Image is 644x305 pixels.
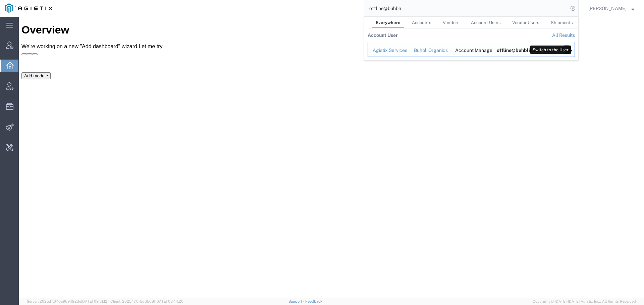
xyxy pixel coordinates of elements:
span: [DATE] 08:44:20 [155,299,183,303]
span: Everywhere [376,20,400,25]
div: Account Manager [455,47,487,54]
div: Active [538,47,553,54]
span: Account Users [471,20,501,25]
span: Vendors [443,20,460,25]
a: Support [288,299,305,303]
span: Accounts [412,20,431,25]
table: Search Results [368,28,578,60]
button: Add module [3,56,32,63]
span: Vendor Users [512,20,539,25]
span: offline@buhbli [497,48,530,53]
div: offline@buhbliorganics.com [497,47,529,54]
img: logo [5,3,52,13]
button: [PERSON_NAME] [588,4,635,12]
span: Carrie Virgilio [588,5,627,12]
span: [DATE] 09:51:12 [81,299,107,303]
a: View all account users found by criterion [552,32,575,38]
div: Agistix Services [373,47,405,54]
a: Let me try [120,27,144,32]
span: Copyright © [DATE]-[DATE] Agistix Inc., All Rights Reserved [533,299,636,304]
span: Client: 2025.17.0-5dd568f [110,299,183,303]
input: Search for shipment number, reference number [364,0,568,16]
span: Shipments [551,20,573,25]
th: Account User [368,28,398,42]
a: Feedback [305,299,322,303]
span: Server: 2025.17.0-16a969492de [27,299,107,303]
div: Buhbli Organics [414,47,446,54]
iframe: FS Legacy Container [19,17,644,298]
